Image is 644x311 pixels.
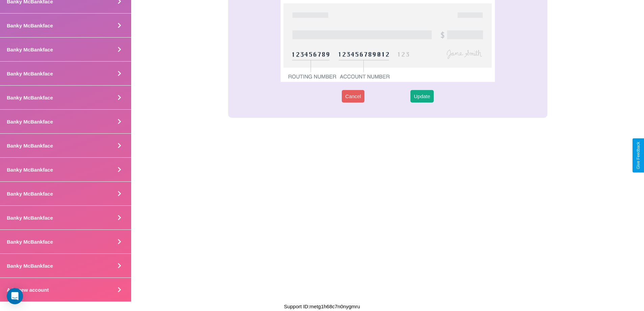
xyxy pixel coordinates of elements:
h4: Banky McBankface [7,71,53,76]
h4: Banky McBankface [7,23,53,28]
h4: Banky McBankface [7,239,53,245]
h4: Banky McBankface [7,191,53,197]
h4: Banky McBankface [7,263,53,269]
h4: Banky McBankface [7,215,53,221]
h4: Banky McBankface [7,167,53,173]
h4: Banky McBankface [7,95,53,101]
h4: Banky McBankface [7,47,53,52]
h4: Banky McBankface [7,119,53,125]
button: Cancel [342,90,364,103]
div: Open Intercom Messenger [7,288,23,304]
p: Support ID: metg1h68c7n0nygmru [284,302,360,311]
div: Give Feedback [636,142,641,169]
button: Update [410,90,433,103]
h4: Add new account [7,287,49,293]
h4: Banky McBankface [7,143,53,149]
